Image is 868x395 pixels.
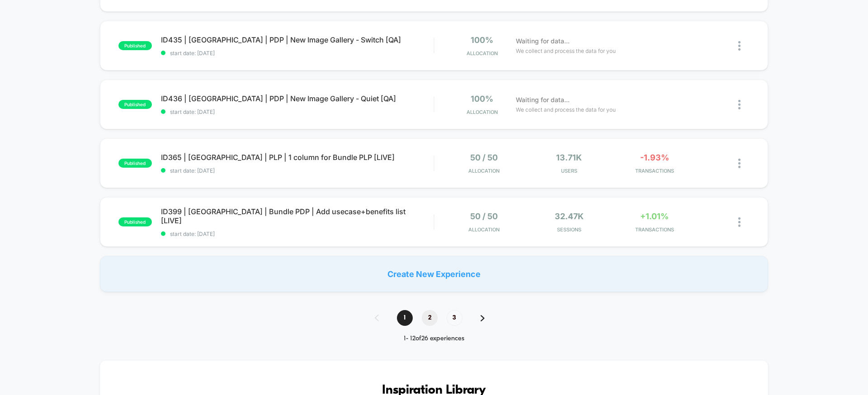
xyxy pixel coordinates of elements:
span: 100% [471,94,493,103]
span: ID399 | [GEOGRAPHIC_DATA] | Bundle PDP | Add usecase+benefits list [LIVE] [161,207,434,225]
span: start date: [DATE] [161,167,434,174]
img: close [738,100,741,109]
span: start date: [DATE] [161,108,434,115]
span: 13.71k [556,153,582,162]
span: Allocation [467,109,498,115]
span: 50 / 50 [470,153,498,162]
span: TRANSACTIONS [614,226,695,233]
span: We collect and process the data for you [516,105,616,114]
span: published [118,100,152,109]
span: Waiting for data... [516,36,570,46]
span: TRANSACTIONS [614,168,695,174]
span: +1.01% [640,212,669,221]
span: We collect and process the data for you [516,47,616,55]
span: ID365 | [GEOGRAPHIC_DATA] | PLP | 1 column for Bundle PLP [LIVE] [161,153,434,162]
span: Waiting for data... [516,95,570,105]
span: -1.93% [640,153,669,162]
div: Create New Experience [100,256,768,292]
span: published [118,217,152,226]
span: Sessions [529,226,610,233]
span: Users [529,168,610,174]
span: Allocation [468,168,500,174]
span: 2 [422,310,438,326]
span: start date: [DATE] [161,50,434,56]
span: Allocation [468,226,500,233]
span: Allocation [467,50,498,56]
span: 100% [471,35,493,45]
span: published [118,41,152,50]
span: ID436 | [GEOGRAPHIC_DATA] | PDP | New Image Gallery - Quiet [QA] [161,94,434,103]
span: start date: [DATE] [161,230,434,237]
img: close [738,217,741,227]
span: 3 [447,310,462,326]
img: pagination forward [481,315,485,321]
span: 50 / 50 [470,212,498,221]
div: 1 - 12 of 26 experiences [366,335,503,343]
span: published [118,159,152,168]
span: 1 [397,310,413,326]
img: close [738,41,741,51]
span: 32.47k [555,212,584,221]
img: close [738,159,741,168]
span: ID435 | [GEOGRAPHIC_DATA] | PDP | New Image Gallery - Switch [QA] [161,35,434,44]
